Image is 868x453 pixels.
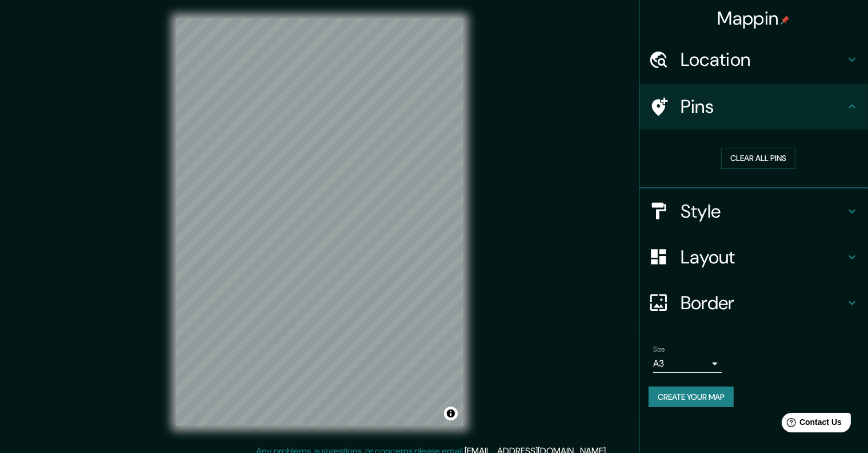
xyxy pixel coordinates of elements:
[639,188,868,234] div: Style
[681,48,845,71] h4: Location
[639,234,868,280] div: Layout
[639,37,868,82] div: Location
[639,280,868,326] div: Border
[176,18,463,426] canvas: Map
[781,15,790,25] img: pin-icon.png
[681,95,845,118] h4: Pins
[681,292,845,314] h4: Border
[718,7,790,30] h4: Mappin
[766,408,855,440] iframe: Help widget launcher
[649,387,734,408] button: Create your map
[681,246,845,269] h4: Layout
[681,200,845,223] h4: Style
[639,84,868,129] div: Pins
[653,344,665,354] label: Size
[444,407,458,420] button: Toggle attribution
[653,354,722,373] div: A3
[721,148,795,169] button: Clear all pins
